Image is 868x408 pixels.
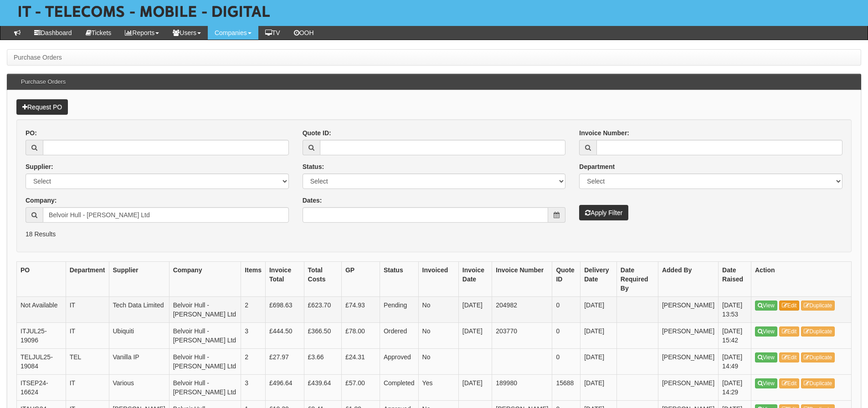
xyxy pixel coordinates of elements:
[418,322,458,348] td: No
[241,374,266,400] td: 3
[458,374,492,400] td: [DATE]
[779,352,800,362] a: Edit
[380,296,418,322] td: Pending
[109,322,169,348] td: Ubiquiti
[169,374,241,400] td: Belvoir Hull - [PERSON_NAME] Ltd
[719,348,751,374] td: [DATE] 14:49
[258,26,287,40] a: TV
[801,352,835,362] a: Duplicate
[580,374,617,400] td: [DATE]
[17,322,66,348] td: ITJUL25-19096
[755,301,777,311] a: View
[17,348,66,374] td: TELJUL25-19084
[341,261,380,296] th: GP
[304,261,341,296] th: Total Costs
[458,296,492,322] td: [DATE]
[241,322,266,348] td: 3
[304,348,341,374] td: £3.66
[118,26,166,40] a: Reports
[380,322,418,348] td: Ordered
[580,322,617,348] td: [DATE]
[16,74,70,90] h3: Purchase Orders
[265,348,304,374] td: £27.97
[719,296,751,322] td: [DATE] 13:53
[166,26,208,40] a: Users
[779,378,800,388] a: Edit
[552,261,580,296] th: Quote ID
[66,374,109,400] td: IT
[492,261,552,296] th: Invoice Number
[552,374,580,400] td: 15688
[801,301,835,311] a: Duplicate
[27,26,79,40] a: Dashboard
[304,322,341,348] td: £366.50
[169,348,241,374] td: Belvoir Hull - [PERSON_NAME] Ltd
[17,296,66,322] td: Not Available
[66,322,109,348] td: IT
[169,261,241,296] th: Company
[16,99,68,115] a: Request PO
[341,322,380,348] td: £78.00
[492,296,552,322] td: 204982
[17,374,66,400] td: ITSEP24-16624
[418,348,458,374] td: No
[579,162,615,171] label: Department
[751,261,852,296] th: Action
[241,348,266,374] td: 2
[380,374,418,400] td: Completed
[580,261,617,296] th: Delivery Date
[801,326,835,337] a: Duplicate
[418,261,458,296] th: Invoiced
[801,378,835,388] a: Duplicate
[492,374,552,400] td: 189980
[265,296,304,322] td: £698.63
[303,128,331,138] label: Quote ID:
[341,374,380,400] td: £57.00
[241,261,266,296] th: Items
[265,322,304,348] td: £444.50
[109,348,169,374] td: Vanilla IP
[755,378,777,388] a: View
[579,128,629,138] label: Invoice Number:
[658,261,718,296] th: Added By
[380,348,418,374] td: Approved
[552,348,580,374] td: 0
[719,261,751,296] th: Date Raised
[66,261,109,296] th: Department
[287,26,321,40] a: OOH
[380,261,418,296] th: Status
[14,53,62,62] li: Purchase Orders
[109,374,169,400] td: Various
[208,26,258,40] a: Companies
[658,322,718,348] td: [PERSON_NAME]
[169,296,241,322] td: Belvoir Hull - [PERSON_NAME] Ltd
[719,374,751,400] td: [DATE] 14:29
[579,205,628,220] button: Apply Filter
[580,296,617,322] td: [DATE]
[418,374,458,400] td: Yes
[552,296,580,322] td: 0
[552,322,580,348] td: 0
[580,348,617,374] td: [DATE]
[719,322,751,348] td: [DATE] 15:42
[26,196,56,205] label: Company:
[779,301,800,311] a: Edit
[458,261,492,296] th: Invoice Date
[658,348,718,374] td: [PERSON_NAME]
[492,322,552,348] td: 203770
[755,352,777,362] a: View
[658,374,718,400] td: [PERSON_NAME]
[304,374,341,400] td: £439.64
[303,196,322,205] label: Dates:
[755,326,777,337] a: View
[66,348,109,374] td: TEL
[616,261,658,296] th: Date Required By
[341,348,380,374] td: £24.31
[26,128,37,138] label: PO:
[109,296,169,322] td: Tech Data Limited
[17,261,66,296] th: PO
[304,296,341,322] td: £623.70
[26,162,53,171] label: Supplier:
[458,322,492,348] td: [DATE]
[303,162,324,171] label: Status:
